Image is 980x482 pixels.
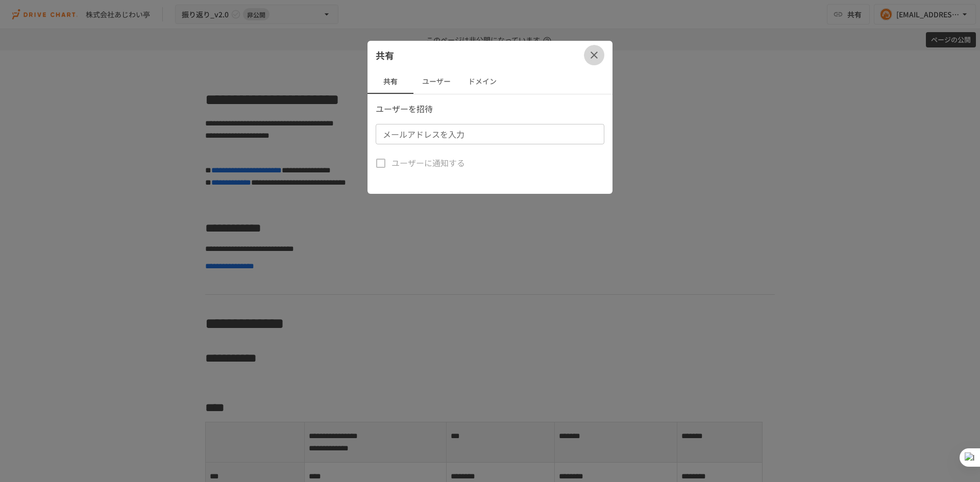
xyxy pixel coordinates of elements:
button: ドメイン [459,69,505,94]
button: ユーザー [413,69,459,94]
p: ユーザーを招待 [376,103,604,116]
button: 共有 [367,69,413,94]
div: 共有 [367,41,612,69]
span: ユーザーに通知する [391,157,465,170]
